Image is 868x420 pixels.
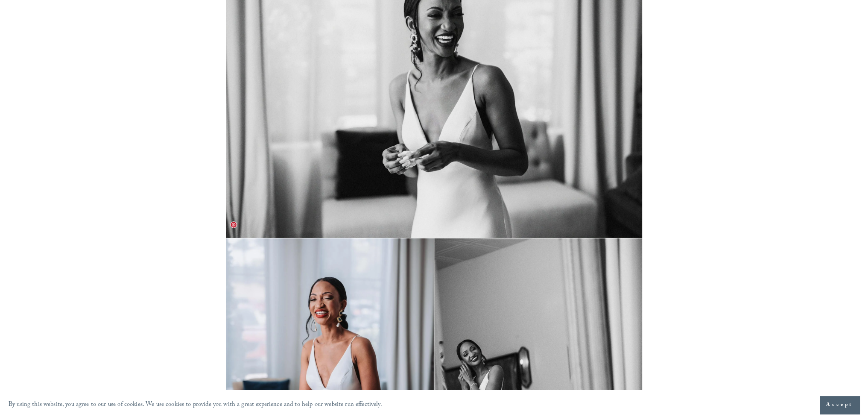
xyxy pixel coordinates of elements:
a: Pin it! [230,221,237,228]
span: Accept [826,401,853,409]
p: By using this website, you agree to our use of cookies. We use cookies to provide you with a grea... [9,399,382,411]
button: Accept [820,396,859,414]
